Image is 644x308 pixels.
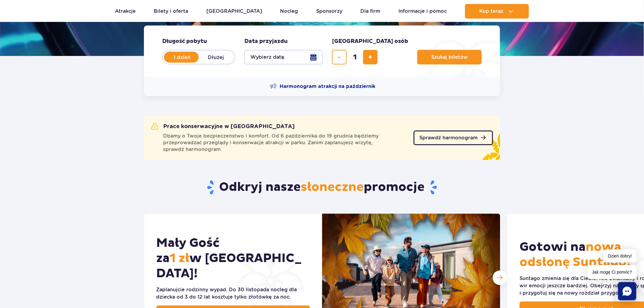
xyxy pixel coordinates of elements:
[244,38,288,45] span: Data przyjazdu
[270,83,375,90] a: Harmonogram atrakcji na październik
[206,4,262,19] a: [GEOGRAPHIC_DATA]
[588,265,636,279] span: Jak mogę Ci pomóc?
[144,180,500,195] h2: Odkryj nasze promocje
[332,38,408,45] span: [GEOGRAPHIC_DATA] osób
[420,135,478,140] span: Sprawdź harmonogram
[154,4,188,19] a: Bilety i oferta
[199,51,233,64] label: Dłużej
[170,251,190,266] span: 1 zł
[280,83,375,90] span: Harmonogram atrakcji na październik
[144,26,500,77] form: Planowanie wizyty w Park of Poland
[520,240,632,270] span: nową odsłonę Suntago?
[493,271,507,285] div: Następny slajd
[332,50,347,65] button: usuń bilet
[465,4,529,19] button: Kup teraz
[165,51,199,64] label: 1 dzień
[431,54,468,60] span: Szukaj biletów
[163,133,406,153] span: Dbamy o Twoje bezpieczeństwo i komfort. Od 6 października do 19 grudnia będziemy przeprowadzać pr...
[115,4,136,19] a: Atrakcje
[417,50,482,65] button: Szukaj biletów
[348,50,362,65] input: liczba biletów
[156,236,310,281] h2: Mały Gość za w [GEOGRAPHIC_DATA]!
[363,50,378,65] button: dodaj bilet
[301,180,364,195] span: słoneczne
[156,286,310,301] div: Zaplanujcie rodzinny wypad. Do 30 listopada nocleg dla dziecka od 3 do 12 lat kosztuje tylko złot...
[280,4,298,19] a: Nocleg
[398,4,447,19] a: Informacje i pomoc
[244,50,323,65] button: Wybierz datę
[618,282,636,300] div: Chat
[479,9,503,14] span: Kup teraz
[361,4,380,19] a: Dla firm
[414,131,493,145] a: Sprawdź harmonogram
[316,4,342,19] a: Sponsorzy
[162,38,207,45] span: Długość pobytu
[604,250,636,263] span: Dzień dobry!
[151,123,295,130] h2: Prace konserwacyjne w [GEOGRAPHIC_DATA]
